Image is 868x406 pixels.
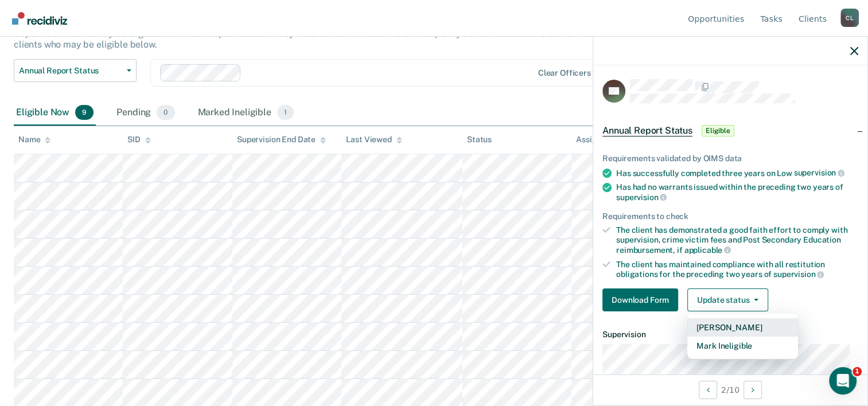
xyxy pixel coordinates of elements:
[18,135,50,145] div: Name
[840,9,859,27] button: Profile dropdown button
[687,337,798,355] button: Mark Ineligible
[744,381,762,399] button: Next Opportunity
[114,100,177,126] div: Pending
[840,9,859,27] div: C L
[829,367,857,395] iframe: Intercom live chat
[538,68,591,78] div: Clear officers
[576,135,630,145] div: Assigned to
[687,314,798,360] div: Dropdown Menu
[127,135,151,145] div: SID
[14,28,656,50] p: Supervision clients may be eligible for Annual Report Status if they meet certain criteria. The o...
[684,245,731,255] span: applicable
[773,270,824,279] span: supervision
[616,182,858,202] div: Has had no warrants issued within the preceding two years of
[687,288,768,311] button: Update status
[699,381,717,399] button: Previous Opportunity
[157,105,174,120] span: 0
[702,125,734,136] span: Eligible
[277,105,294,120] span: 1
[616,260,858,279] div: The client has maintained compliance with all restitution obligations for the preceding two years of
[616,168,858,178] div: Has successfully completed three years on Low
[467,135,492,145] div: Status
[602,212,858,221] div: Requirements to check
[602,125,692,136] span: Annual Report Status
[602,288,683,311] a: Navigate to form link
[687,318,798,337] button: [PERSON_NAME]
[12,12,67,25] img: Recidiviz
[19,66,122,76] span: Annual Report Status
[14,100,96,126] div: Eligible Now
[853,367,862,376] span: 1
[593,112,867,149] div: Annual Report StatusEligible
[237,135,326,145] div: Supervision End Date
[794,168,844,177] span: supervision
[536,28,554,39] a: here
[616,225,858,255] div: The client has demonstrated a good faith effort to comply with supervision, crime victim fees and...
[593,374,867,405] div: 2 / 10
[602,330,858,339] dt: Supervision
[75,105,94,120] span: 9
[602,288,678,311] button: Download Form
[602,154,858,163] div: Requirements validated by OIMS data
[616,193,667,202] span: supervision
[346,135,402,145] div: Last Viewed
[196,100,297,126] div: Marked Ineligible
